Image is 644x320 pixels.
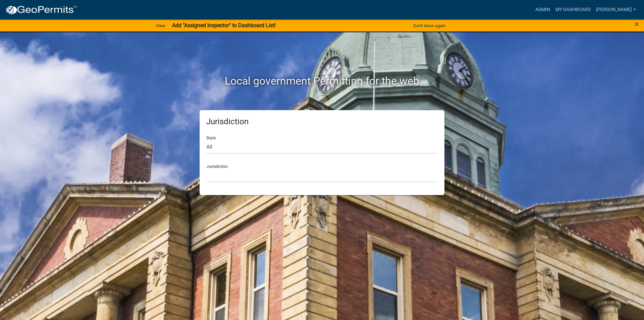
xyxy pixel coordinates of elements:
[635,20,639,28] button: Close
[533,3,553,16] a: Admin
[136,75,508,87] h2: Local government Permitting for the web
[411,20,448,31] button: Don't show again
[172,22,276,29] strong: Add "Assigned Inspector" to Dashboard List!
[635,19,639,29] span: ×
[553,3,593,16] a: My Dashboard
[593,3,639,16] a: [PERSON_NAME]
[153,20,168,31] a: View
[206,117,438,127] h5: Jurisdiction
